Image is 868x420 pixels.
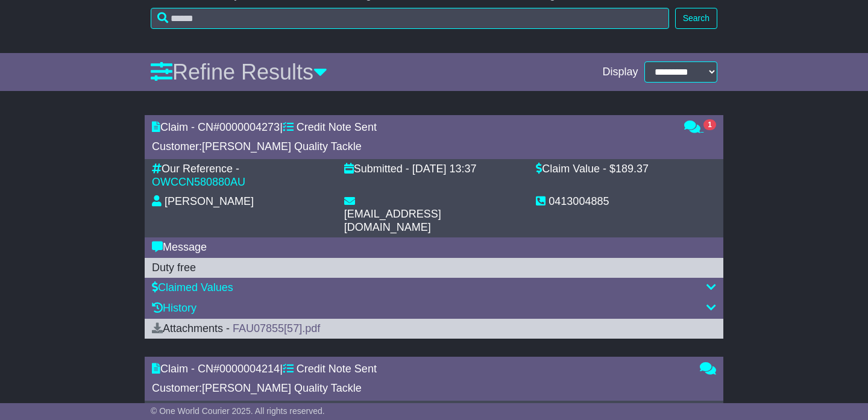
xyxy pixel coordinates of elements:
div: Submitted - [344,163,409,176]
button: Search [675,8,717,29]
div: Our Reference - [152,163,239,176]
a: Refine Results [151,60,327,84]
div: Message [152,241,716,254]
div: [DATE] 13:37 [412,163,477,176]
span: 0000004273 [219,121,280,133]
a: History [152,302,197,314]
div: Claimed Values [152,281,716,295]
span: Credit Note Sent [297,121,377,133]
span: Display [602,66,638,79]
span: Credit Note Sent [297,363,377,375]
span: © One World Courier 2025. All rights reserved. [151,406,325,416]
div: [EMAIL_ADDRESS][DOMAIN_NAME] [344,208,524,234]
a: FAU07855[57].pdf [233,322,320,334]
div: Customer: [152,382,688,395]
a: Claimed Values [152,281,233,293]
a: OWCCN580880AU [152,176,245,188]
div: Claim Value - [536,163,606,176]
span: [PERSON_NAME] Quality Tackle [202,382,362,394]
div: History [152,302,716,315]
span: 1 [703,119,716,130]
div: [PERSON_NAME] [165,195,254,208]
div: 0413004885 [549,195,609,208]
div: Claim - CN# | [152,121,672,134]
span: Attachments - [152,322,230,334]
div: Claim - CN# | [152,363,688,376]
div: $189.37 [609,163,649,176]
a: 1 [684,122,716,134]
span: 0000004214 [219,363,280,375]
div: Customer: [152,140,672,154]
span: [PERSON_NAME] Quality Tackle [202,140,362,152]
div: Duty free [152,262,716,275]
